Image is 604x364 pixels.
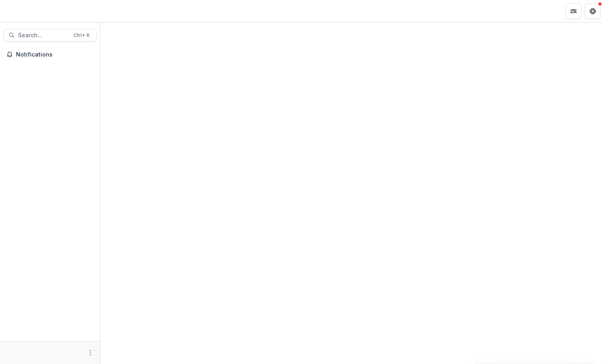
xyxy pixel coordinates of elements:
button: Partners [565,3,582,19]
button: Search... [3,29,97,42]
button: More [85,348,95,358]
nav: breadcrumb [103,5,138,17]
span: Notifications [16,51,93,58]
button: Notifications [3,48,97,61]
span: Search... [18,32,69,39]
button: Get Help [585,3,601,19]
div: Ctrl + K [72,31,91,40]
